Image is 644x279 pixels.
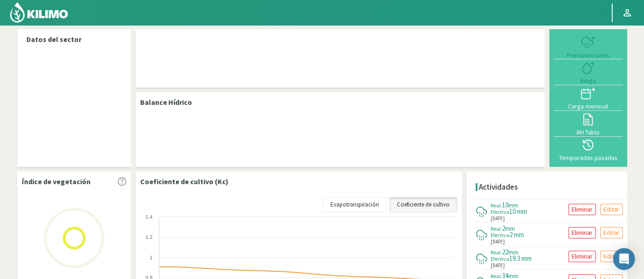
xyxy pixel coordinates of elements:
[603,204,619,215] p: Editar
[22,176,91,187] p: Índice de vegetación
[603,227,619,238] p: Editar
[323,197,387,212] a: Evapotranspiración
[568,204,596,215] button: Eliminar
[557,77,620,84] div: Riego
[491,208,509,215] span: Efectiva
[557,129,620,135] div: BH Tabla
[557,103,620,109] div: Carga mensual
[140,176,228,187] p: Coeficiente de cultivo (Kc)
[491,202,502,209] span: Real:
[491,262,505,269] span: [DATE]
[502,224,505,232] span: 2
[491,232,509,238] span: Efectiva
[26,34,122,45] p: Datos del sector
[491,255,509,262] span: Efectiva
[568,227,596,238] button: Eliminar
[509,254,532,263] span: 19.3 mm
[600,227,623,238] button: Editar
[491,225,502,232] span: Real:
[554,85,623,111] button: Carga mensual
[554,111,623,136] button: BH Tabla
[508,248,518,256] span: mm
[479,183,518,191] h4: Actividades
[502,201,508,209] span: 10
[613,248,635,270] div: Open Intercom Messenger
[149,255,152,260] text: 1
[389,197,457,212] a: Coeficiente de cultivo
[491,215,505,222] span: [DATE]
[554,34,623,59] button: Precipitaciones
[508,201,518,209] span: mm
[145,214,152,220] text: 1.4
[557,52,620,58] div: Precipitaciones
[554,137,623,162] button: Temporadas pasadas
[505,224,515,232] span: mm
[491,249,502,256] span: Real:
[140,97,192,108] p: Balance Hídrico
[9,1,69,23] img: Kilimo
[491,238,505,246] span: [DATE]
[554,59,623,85] button: Riego
[572,251,593,262] p: Eliminar
[509,207,527,216] span: 10 mm
[572,204,593,215] p: Eliminar
[603,251,619,262] p: Editar
[145,234,152,240] text: 1.2
[600,204,623,215] button: Editar
[572,227,593,238] p: Eliminar
[557,155,620,161] div: Temporadas pasadas
[600,251,623,262] button: Editar
[509,230,524,239] span: 2 mm
[568,251,596,262] button: Eliminar
[502,248,508,256] span: 22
